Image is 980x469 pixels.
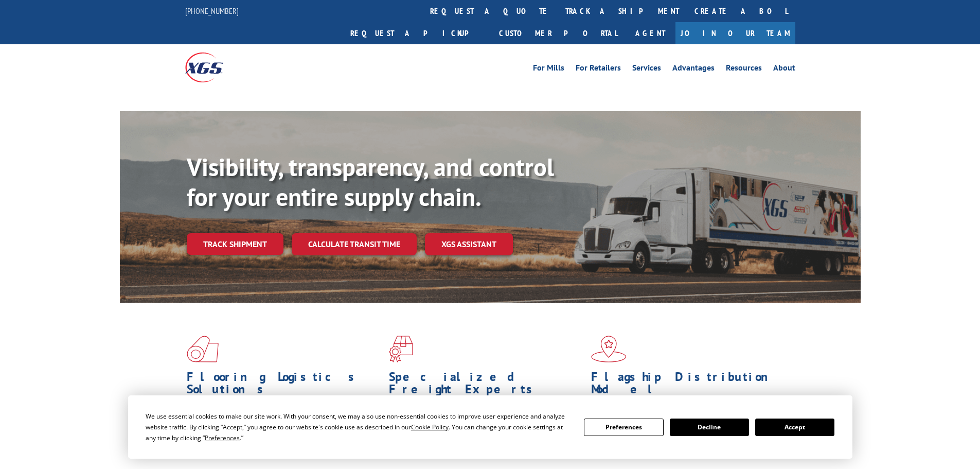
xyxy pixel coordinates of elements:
[185,6,239,16] a: [PHONE_NUMBER]
[591,336,627,362] img: xgs-icon-flagship-distribution-model-red
[205,433,240,442] span: Preferences
[343,22,491,44] a: Request a pickup
[187,336,219,362] img: xgs-icon-total-supply-chain-intelligence-red
[591,371,786,401] h1: Flagship Distribution Model
[128,395,852,459] div: Cookie Consent Prompt
[625,22,675,44] a: Agent
[533,64,564,75] a: For Mills
[389,371,583,401] h1: Specialized Freight Experts
[726,64,762,75] a: Resources
[146,411,572,443] div: We use essential cookies to make our site work. With your consent, we may also use non-essential ...
[576,64,621,75] a: For Retailers
[755,419,834,436] button: Accept
[389,336,413,362] img: xgs-icon-focused-on-flooring-red
[187,371,381,401] h1: Flooring Logistics Solutions
[411,423,449,431] span: Cookie Policy
[672,64,715,75] a: Advantages
[425,233,513,255] a: XGS ASSISTANT
[292,233,417,255] a: Calculate transit time
[675,22,795,44] a: Join Our Team
[187,233,283,255] a: Track shipment
[632,64,661,75] a: Services
[584,419,663,436] button: Preferences
[187,151,554,213] b: Visibility, transparency, and control for your entire supply chain.
[670,419,749,436] button: Decline
[773,64,795,75] a: About
[491,22,625,44] a: Customer Portal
